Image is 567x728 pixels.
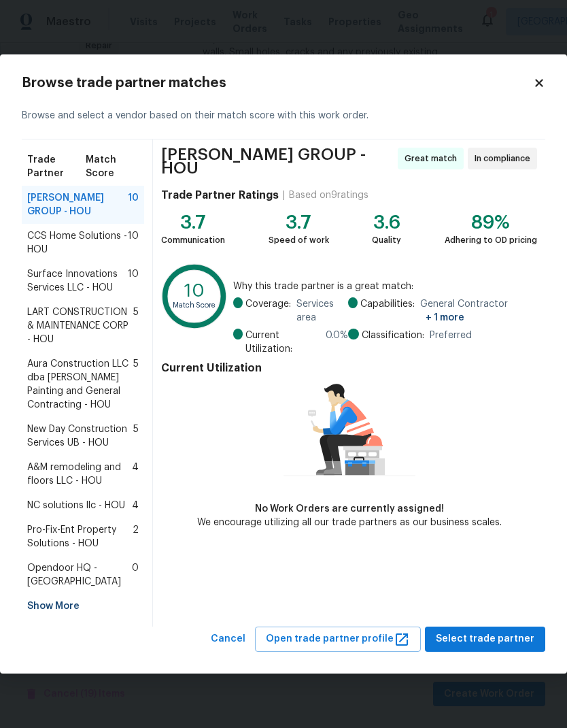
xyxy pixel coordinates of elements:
[161,233,225,247] div: Communication
[128,229,139,257] span: 10
[425,627,545,652] button: Select trade partner
[372,233,401,247] div: Quality
[326,329,348,356] span: 0.0 %
[27,461,132,488] span: A&M remodeling and floors LLC - HOU
[161,216,225,229] div: 3.7
[430,329,472,342] span: Preferred
[133,305,139,346] span: 5
[197,502,502,516] div: No Work Orders are currently assigned!
[133,357,139,412] span: 5
[27,357,133,412] span: Aura Construction LLC dba [PERSON_NAME] Painting and General Contracting - HOU
[22,594,144,618] div: Show More
[133,423,139,450] span: 5
[266,631,410,648] span: Open trade partner profile
[279,188,289,202] div: |
[27,305,133,346] span: LART CONSTRUCTION & MAINTENANCE CORP - HOU
[362,329,424,342] span: Classification:
[27,423,133,450] span: New Day Construction Services UB - HOU
[161,361,537,375] h4: Current Utilization
[27,153,86,180] span: Trade Partner
[289,188,368,202] div: Based on 9 ratings
[245,329,320,356] span: Current Utilization:
[132,499,139,512] span: 4
[245,297,291,325] span: Coverage:
[173,301,216,309] text: Match Score
[269,233,329,247] div: Speed of work
[184,282,205,300] text: 10
[197,516,502,529] div: We encourage utilizing all our trade partners as our business scales.
[233,280,537,293] span: Why this trade partner is a great match:
[27,229,128,257] span: CCS Home Solutions - HOU
[475,152,536,165] span: In compliance
[436,631,534,648] span: Select trade partner
[426,313,464,322] span: + 1 more
[405,152,462,165] span: Great match
[161,188,279,202] h4: Trade Partner Ratings
[255,627,421,652] button: Open trade partner profile
[27,499,125,512] span: NC solutions llc - HOU
[27,523,133,550] span: Pro-Fix-Ent Property Solutions - HOU
[211,631,245,648] span: Cancel
[445,216,537,229] div: 89%
[27,267,128,295] span: Surface Innovations Services LLC - HOU
[296,297,348,325] span: Services area
[161,148,394,175] span: [PERSON_NAME] GROUP - HOU
[420,297,537,325] span: General Contractor
[205,627,251,652] button: Cancel
[27,561,132,589] span: Opendoor HQ - [GEOGRAPHIC_DATA]
[86,153,139,180] span: Match Score
[133,523,139,550] span: 2
[132,461,139,488] span: 4
[22,93,545,139] div: Browse and select a vendor based on their match score with this work order.
[27,191,128,218] span: [PERSON_NAME] GROUP - HOU
[269,216,329,229] div: 3.7
[132,561,139,589] span: 0
[372,216,401,229] div: 3.6
[22,76,533,90] h2: Browse trade partner matches
[445,233,537,247] div: Adhering to OD pricing
[128,191,139,218] span: 10
[128,267,139,295] span: 10
[360,297,415,325] span: Capabilities:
